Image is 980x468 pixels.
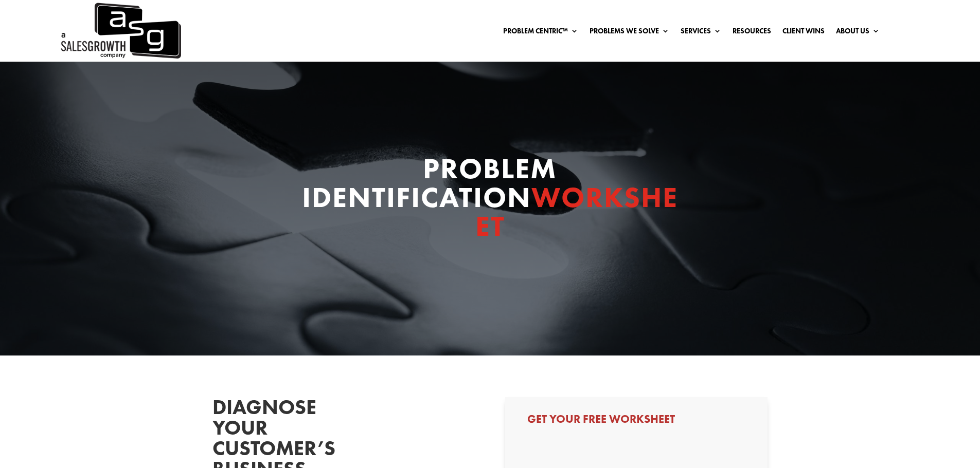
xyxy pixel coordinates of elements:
[527,414,745,430] h3: Get Your Free Worksheet
[733,27,771,39] a: Resources
[475,179,679,245] span: Worksheet
[503,27,578,39] a: Problem Centric™
[782,27,825,39] a: Client Wins
[681,27,721,39] a: Services
[590,27,669,39] a: Problems We Solve
[836,27,880,39] a: About Us
[295,154,686,246] h1: Problem Identification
